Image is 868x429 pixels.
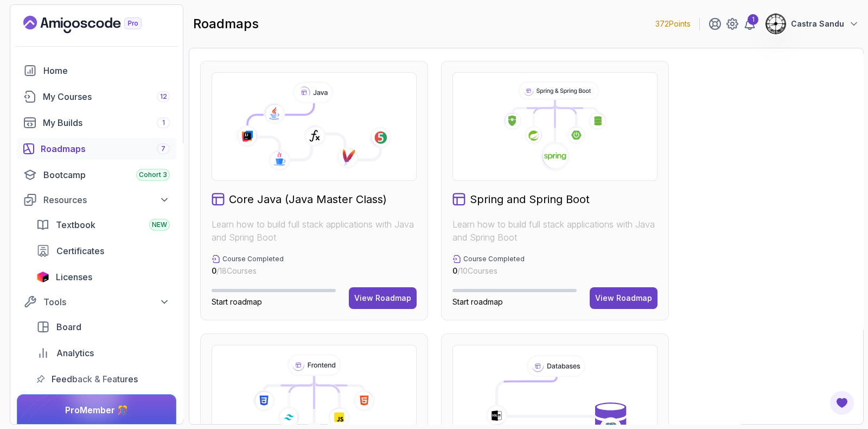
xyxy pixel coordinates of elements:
[30,240,176,262] a: certificates
[41,142,170,155] div: Roadmaps
[17,164,176,186] a: bootcamp
[43,64,170,77] div: Home
[229,192,387,207] h2: Core Java (Java Master Class)
[212,266,216,275] span: 0
[17,86,176,108] a: courses
[30,368,176,390] a: feedback
[829,390,855,416] button: Open Feedback Button
[17,112,176,134] a: builds
[56,320,81,333] span: Board
[452,266,457,275] span: 0
[765,13,859,35] button: user profile imageCastra Sandu
[655,18,691,29] p: 372 Points
[30,266,176,288] a: licenses
[17,292,176,312] button: Tools
[43,295,170,308] div: Tools
[452,218,658,244] p: Learn how to build full stack applications with Java and Spring Boot
[349,287,417,309] button: View Roadmap
[56,346,94,359] span: Analytics
[354,293,411,304] div: View Roadmap
[160,92,167,101] span: 12
[470,192,590,207] h2: Spring and Spring Boot
[743,17,756,30] a: 1
[43,116,170,129] div: My Builds
[152,220,167,229] span: NEW
[30,342,176,364] a: analytics
[17,190,176,210] button: Resources
[595,293,652,304] div: View Roadmap
[193,15,259,33] h2: roadmaps
[56,244,104,257] span: Certificates
[139,171,167,179] span: Cohort 3
[52,373,138,386] span: Feedback & Features
[765,14,786,34] img: user profile image
[222,255,284,263] p: Course Completed
[791,18,844,29] p: Castra Sandu
[452,297,503,306] span: Start roadmap
[56,218,95,231] span: Textbook
[56,270,92,283] span: Licenses
[463,255,525,263] p: Course Completed
[30,214,176,236] a: textbook
[212,266,284,276] p: / 18 Courses
[590,287,658,309] button: View Roadmap
[43,193,170,206] div: Resources
[36,272,49,282] img: jetbrains icon
[30,316,176,338] a: board
[23,16,167,33] a: Landing page
[17,138,176,160] a: roadmaps
[162,118,165,127] span: 1
[43,90,170,103] div: My Courses
[161,144,165,153] span: 7
[212,218,417,244] p: Learn how to build full stack applications with Java and Spring Boot
[17,60,176,81] a: home
[43,168,170,181] div: Bootcamp
[452,266,525,276] p: / 10 Courses
[748,14,758,25] div: 1
[212,297,262,306] span: Start roadmap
